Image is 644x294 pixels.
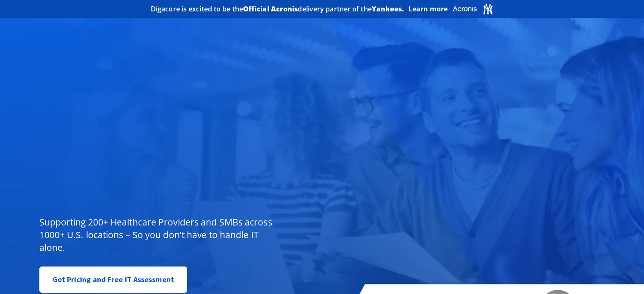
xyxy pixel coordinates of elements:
a: Learn more [409,5,448,13]
img: Acronis [452,3,494,15]
a: Get Pricing and Free IT Assessment [39,267,187,293]
h2: Digacore is excited to be the delivery partner of the [151,5,404,12]
span: Get Pricing and Free IT Assessment [53,271,174,288]
b: Official Acronis [243,4,298,14]
b: Yankees. [372,4,404,14]
p: Supporting 200+ Healthcare Providers and SMBs across 1000+ U.S. locations – So you don’t have to ... [39,216,276,254]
